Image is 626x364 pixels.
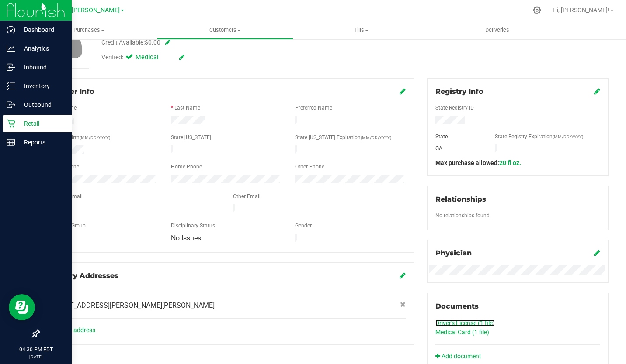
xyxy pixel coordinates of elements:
span: Medical [136,53,170,62]
div: Manage settings [532,6,543,14]
p: Retail [15,118,68,129]
span: Max purchase allowed: [435,159,521,166]
iframe: Resource center [9,294,35,320]
label: Other Email [233,192,261,200]
inline-svg: Outbound [7,100,15,109]
label: Disciplinary Status [171,222,215,230]
span: Purchases [21,26,157,34]
inline-svg: Inbound [7,63,15,72]
span: (MM/DD/YYYY) [80,135,110,140]
div: State [429,133,488,141]
label: State Registry Expiration [495,133,583,141]
p: Analytics [15,43,68,54]
a: Customers [157,21,293,39]
label: State [US_STATE] [171,134,211,141]
p: Dashboard [15,24,68,35]
a: Tills [293,21,429,39]
label: Home Phone [171,163,202,171]
label: Date of Birth [50,134,110,141]
span: Documents [435,302,479,310]
span: Registry Info [435,87,483,96]
p: Inventory [15,81,68,91]
label: No relationships found. [435,212,491,220]
inline-svg: Reports [7,138,15,147]
inline-svg: Analytics [7,44,15,53]
span: 20 fl oz. [499,159,521,166]
a: Deliveries [429,21,565,39]
label: Gender [295,222,312,230]
span: $0.00 [145,39,160,46]
p: Reports [15,137,68,148]
span: Deliveries [473,26,521,34]
inline-svg: Retail [7,119,15,128]
span: No Issues [171,234,201,242]
a: Add document [435,352,486,361]
span: GA4 - [PERSON_NAME] [55,7,120,14]
label: Other Phone [295,163,324,171]
a: Purchases [21,21,157,39]
span: Delivery Addresses [47,271,118,280]
span: (MM/DD/YYYY) [361,135,391,140]
span: Relationships [435,195,486,203]
div: Credit Available: [101,38,380,47]
span: [STREET_ADDRESS][PERSON_NAME][PERSON_NAME] [47,300,215,311]
div: Verified: [101,53,184,62]
p: Outbound [15,100,68,110]
div: GA [429,144,488,152]
inline-svg: Inventory [7,82,15,90]
a: Medical Card (1 file) [435,329,489,336]
p: [DATE] [4,354,68,360]
span: Tills [294,26,429,34]
span: (MM/DD/YYYY) [553,134,583,139]
inline-svg: Dashboard [7,25,15,34]
a: Driver's License (1 file) [435,319,495,326]
span: Hi, [PERSON_NAME]! [553,7,609,14]
label: State Registry ID [435,104,474,112]
label: State [US_STATE] Expiration [295,134,391,141]
span: Physician [435,249,472,257]
label: Last Name [174,104,200,112]
p: 04:30 PM EDT [4,346,68,354]
p: Inbound [15,62,68,72]
label: Preferred Name [295,104,332,112]
span: Customers [157,26,292,34]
